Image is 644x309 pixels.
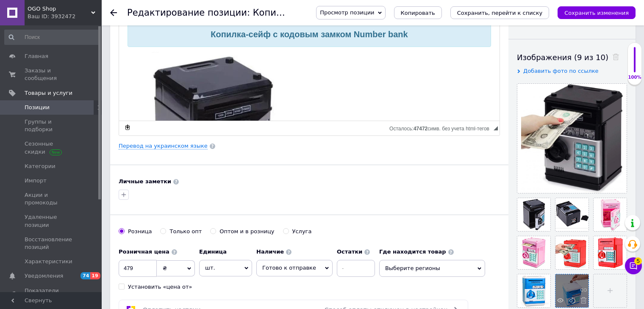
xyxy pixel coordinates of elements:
[564,10,629,16] i: Сохранить изменения
[4,30,100,45] input: Поиск
[523,68,599,74] span: Добавить фото по ссылке
[379,260,485,277] span: Выберите регионы
[80,272,90,279] span: 74
[119,248,169,255] b: Розничная цена
[119,178,171,185] b: Личные заметки
[25,89,72,97] span: Товары и услуги
[28,13,102,20] div: Ваш ID: 3932472
[558,6,636,19] button: Сохранить изменения
[389,124,494,132] div: Подсчет символов
[199,248,227,255] b: Единица
[90,272,100,279] span: 19
[25,213,78,229] span: Удаленные позиции
[199,260,252,276] span: шт.
[25,287,78,302] span: Показатели работы компании
[128,283,192,291] div: Установить «цена от»
[219,228,274,235] div: Оптом и в розницу
[379,248,446,255] b: Где находится товар
[457,10,543,16] i: Сохранить, перейти к списку
[25,272,63,280] span: Уведомления
[292,228,312,235] div: Услуга
[625,257,642,274] button: Чат с покупателем5
[401,10,435,16] span: Копировать
[163,265,167,271] span: ₴
[128,228,152,235] div: Розница
[25,191,78,207] span: Акции и промокоды
[25,52,48,60] span: Главная
[634,257,642,265] span: 5
[25,118,78,133] span: Группы и подборки
[169,228,202,235] div: Только опт
[25,140,78,155] span: Сезонные скидки
[127,8,588,18] h1: Редактирование позиции: Копилка-сейф с кодовым замком Number bank (копилка для детей) OG
[337,248,363,255] b: Остатки
[394,6,442,19] button: Копировать
[627,42,642,85] div: 100% Качество заполнения
[25,67,78,82] span: Заказы и сообщения
[123,123,132,132] a: Сделать резервную копию сейчас
[628,74,641,80] div: 100%
[119,260,157,277] input: 0
[494,126,498,130] span: Перетащите для изменения размера
[517,52,627,63] div: Изображения (9 из 10)
[25,236,78,251] span: Восстановление позиций
[262,265,316,271] span: Готово к отправке
[337,260,375,277] input: -
[28,5,91,13] span: OGO Shop
[450,6,550,19] button: Сохранить, перейти к списку
[25,177,47,185] span: Импорт
[119,143,208,149] a: Перевод на украинском языке
[119,15,500,121] iframe: Визуальный текстовый редактор, 4AE3DE83-7C7F-42E6-8A0D-8CEBF6129C5C
[25,104,50,111] span: Позиции
[25,258,72,265] span: Характеристики
[256,248,284,255] b: Наличие
[320,9,374,16] span: Просмотр позиции
[414,126,427,132] span: 47472
[110,9,117,16] div: Вернуться назад
[25,163,56,170] span: Категории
